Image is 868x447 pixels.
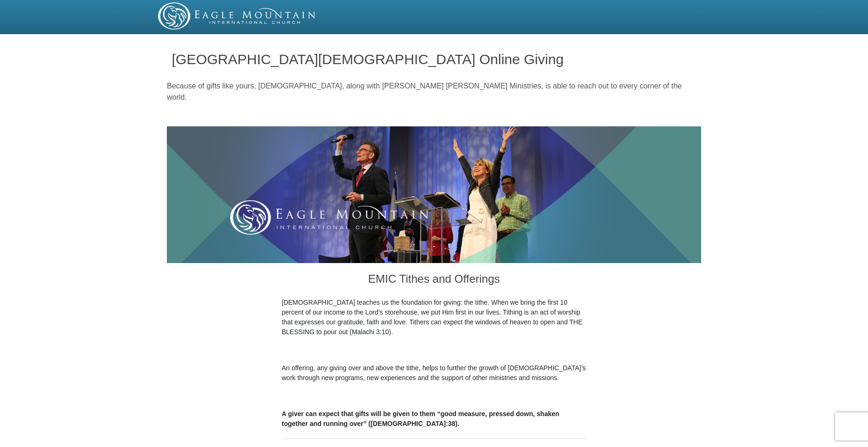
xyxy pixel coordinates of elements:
[282,410,559,427] b: A giver can expect that gifts will be given to them “good measure, pressed down, shaken together ...
[167,81,701,103] p: Because of gifts like yours, [DEMOGRAPHIC_DATA], along with [PERSON_NAME] [PERSON_NAME] Ministrie...
[282,298,586,337] p: [DEMOGRAPHIC_DATA] teaches us the foundation for giving: the tithe. When we bring the first 10 pe...
[282,263,586,298] h3: EMIC Tithes and Offerings
[172,51,696,67] h1: [GEOGRAPHIC_DATA][DEMOGRAPHIC_DATA] Online Giving
[282,363,586,383] p: An offering, any giving over and above the tithe, helps to further the growth of [DEMOGRAPHIC_DAT...
[158,2,316,29] img: EMIC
